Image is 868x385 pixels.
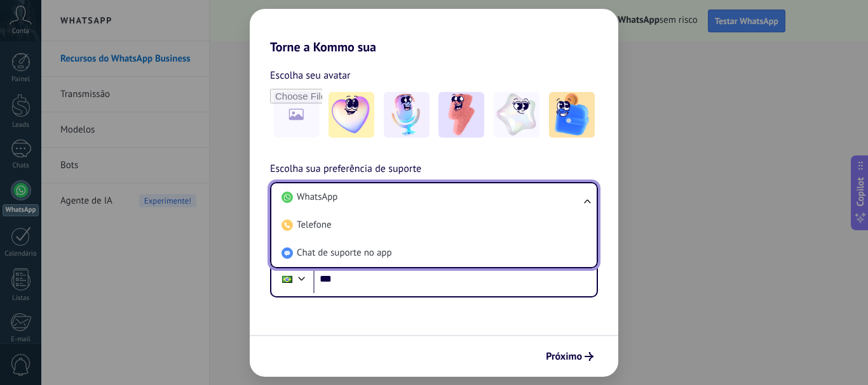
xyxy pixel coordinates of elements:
span: Escolha seu avatar [270,67,351,84]
div: Brazil: + 55 [275,266,299,292]
span: Chat de suporte no app [297,247,392,259]
img: -5.jpeg [549,92,595,138]
img: -4.jpeg [494,92,539,138]
span: Escolha sua preferência de suporte [270,161,421,178]
h2: Torne a Kommo sua [250,9,618,55]
span: Próximo [546,352,582,361]
img: -3.jpeg [438,92,484,138]
button: Próximo [540,346,599,367]
span: WhatsApp [297,191,337,204]
span: Telefone [297,219,332,232]
img: -2.jpeg [384,92,430,138]
img: -1.jpeg [329,92,374,138]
